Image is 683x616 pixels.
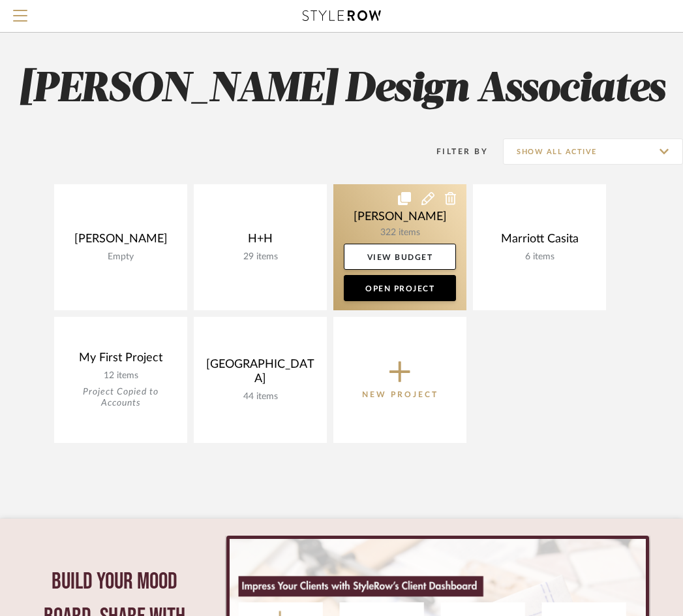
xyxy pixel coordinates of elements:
[344,275,456,301] a: Open Project
[483,232,596,251] div: Marriott Casita
[65,370,177,381] div: 12 items
[344,244,456,270] a: View Budget
[204,357,316,391] div: [GEOGRAPHIC_DATA]
[204,391,316,402] div: 44 items
[65,351,177,370] div: My First Project
[419,145,488,158] div: Filter By
[204,232,316,251] div: H+H
[333,317,466,443] button: New Project
[483,251,596,263] div: 6 items
[65,232,177,251] div: [PERSON_NAME]
[362,388,438,401] p: New Project
[204,251,316,263] div: 29 items
[65,251,177,263] div: Empty
[65,387,177,409] div: Project Copied to Accounts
